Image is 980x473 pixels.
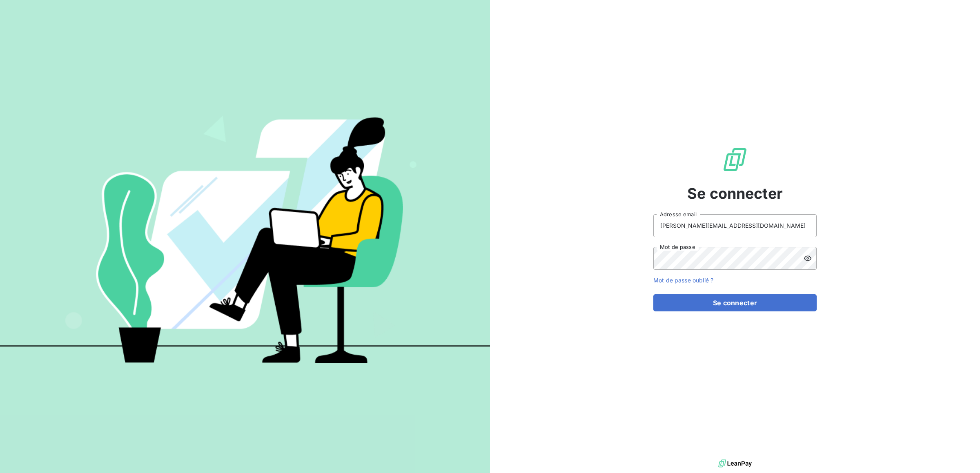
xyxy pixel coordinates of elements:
[718,457,752,470] img: logo
[653,294,817,311] button: Se connecter
[653,277,713,284] a: Mot de passe oublié ?
[722,147,748,173] img: Logo LeanPay
[687,182,783,204] span: Se connecter
[653,214,817,237] input: placeholder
